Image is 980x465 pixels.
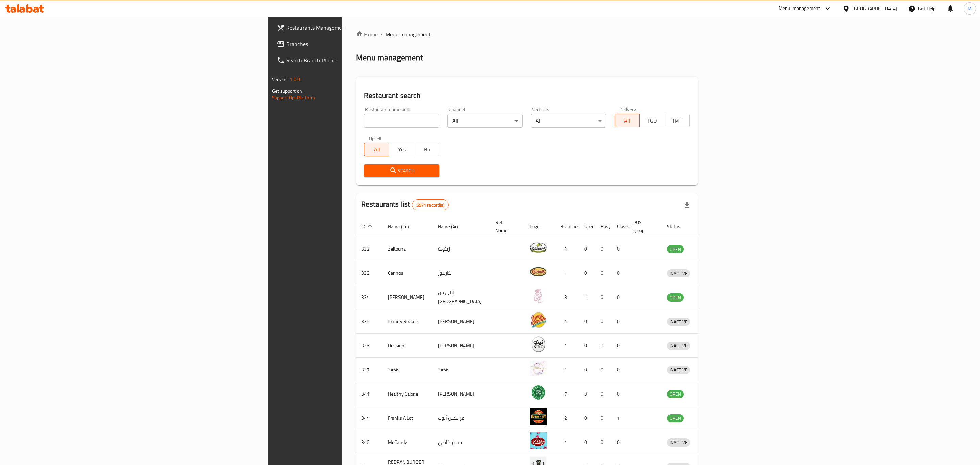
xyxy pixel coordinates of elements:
span: Search [370,166,434,175]
span: OPEN [667,390,684,398]
button: Yes [389,143,414,156]
label: Delivery [619,107,636,112]
td: 0 [611,334,628,358]
td: 0 [611,261,628,285]
span: ID [361,223,374,231]
span: OPEN [667,414,684,422]
div: [GEOGRAPHIC_DATA] [852,5,897,12]
td: ليلى من [GEOGRAPHIC_DATA] [432,285,490,309]
td: 0 [611,358,628,382]
th: Logo [524,216,555,237]
td: 0 [611,382,628,406]
img: Mr.Candy [530,432,547,449]
span: Version: [272,75,289,84]
div: OPEN [667,390,684,398]
td: 1 [555,358,579,382]
span: No [417,145,437,155]
td: 0 [595,309,611,334]
h2: Restaurants list [361,199,449,210]
span: Yes [392,145,411,155]
div: Menu-management [779,4,820,13]
td: [PERSON_NAME] [432,382,490,406]
span: Restaurants Management [286,23,427,32]
div: OPEN [667,293,684,302]
span: TGO [642,116,662,126]
span: Search Branch Phone [286,56,427,64]
td: 0 [595,406,611,430]
td: 2 [555,406,579,430]
td: 0 [579,309,595,334]
span: M [968,5,972,12]
th: Open [579,216,595,237]
a: Search Branch Phone [271,52,432,68]
a: Support.OpsPlatform [272,93,315,102]
td: 0 [595,358,611,382]
nav: breadcrumb [356,30,698,38]
td: 0 [611,285,628,309]
div: INACTIVE [667,438,690,447]
th: Busy [595,216,611,237]
button: All [615,114,640,127]
img: 2466 [530,360,547,377]
span: TMP [668,116,687,126]
span: All [618,116,637,126]
button: All [364,143,389,156]
span: Status [667,223,689,231]
th: Closed [611,216,628,237]
td: 2466 [432,358,490,382]
td: 0 [579,261,595,285]
div: INACTIVE [667,318,690,326]
span: 5971 record(s) [412,202,448,208]
span: Get support on: [272,86,303,95]
td: [PERSON_NAME] [432,309,490,334]
span: OPEN [667,245,684,253]
td: 0 [595,285,611,309]
td: مستر.كاندي [432,430,490,454]
button: No [414,143,439,156]
td: 0 [611,430,628,454]
td: 0 [595,430,611,454]
span: Ref. Name [495,218,516,235]
td: 0 [611,309,628,334]
span: POS group [633,218,653,235]
div: All [447,114,523,128]
img: Leila Min Lebnan [530,287,547,304]
span: Name (En) [388,223,418,231]
td: 7 [555,382,579,406]
div: Total records count [412,199,449,210]
a: Restaurants Management [271,19,432,36]
td: فرانكس ألوت [432,406,490,430]
span: Branches [286,40,427,48]
img: Healthy Calorie [530,384,547,401]
td: 3 [579,382,595,406]
h2: Restaurant search [364,91,690,101]
td: زيتونة [432,237,490,261]
span: Name (Ar) [438,223,467,231]
input: Search for restaurant name or ID.. [364,114,439,128]
img: Zeitouna [530,239,547,256]
td: [PERSON_NAME] [432,334,490,358]
img: Hussien [530,336,547,353]
button: TMP [665,114,690,127]
td: 4 [555,309,579,334]
td: 0 [595,382,611,406]
td: 4 [555,237,579,261]
td: 1 [555,430,579,454]
a: Branches [271,36,432,52]
span: OPEN [667,294,684,302]
td: 3 [555,285,579,309]
td: 0 [595,261,611,285]
span: INACTIVE [667,366,690,374]
span: INACTIVE [667,270,690,277]
td: كارينوز [432,261,490,285]
label: Upsell [369,136,381,141]
span: All [367,145,387,155]
img: Carinos [530,263,547,280]
span: INACTIVE [667,318,690,326]
img: Franks A Lot [530,408,547,425]
td: 0 [579,430,595,454]
td: 1 [555,334,579,358]
td: 0 [595,334,611,358]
